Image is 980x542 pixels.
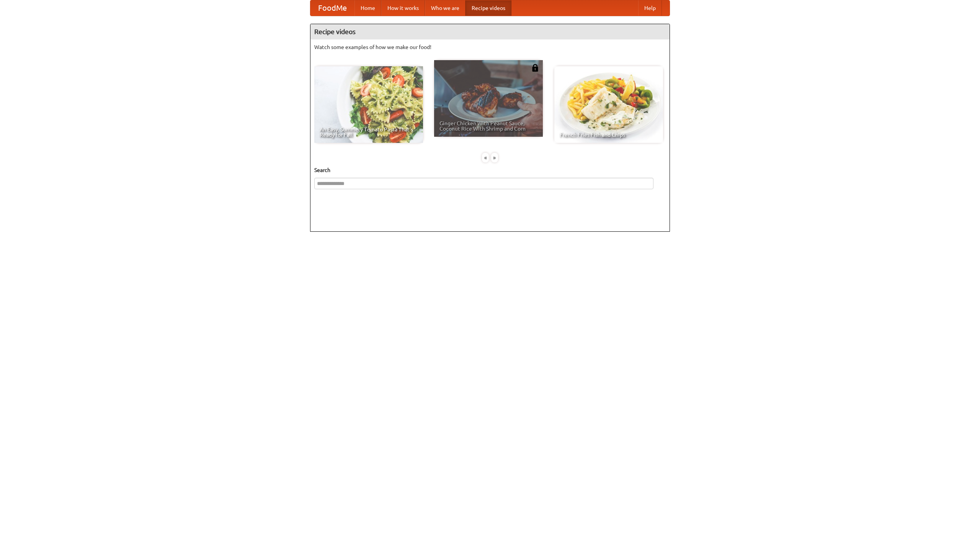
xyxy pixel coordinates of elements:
[314,43,666,51] p: Watch some examples of how we make our food!
[314,166,666,174] h5: Search
[310,0,354,16] a: FoodMe
[381,0,425,16] a: How it works
[554,66,663,143] a: French Fries Fish and Chips
[491,153,498,162] div: »
[638,0,662,16] a: Help
[465,0,511,16] a: Recipe videos
[425,0,465,16] a: Who we are
[314,66,423,143] a: An Easy, Summery Tomato Pasta That's Ready for Fall
[560,132,658,138] span: French Fries Fish and Chips
[310,24,670,39] h4: Recipe videos
[354,0,381,16] a: Home
[482,153,489,162] div: «
[531,64,539,72] img: 483408.png
[320,127,418,138] span: An Easy, Summery Tomato Pasta That's Ready for Fall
